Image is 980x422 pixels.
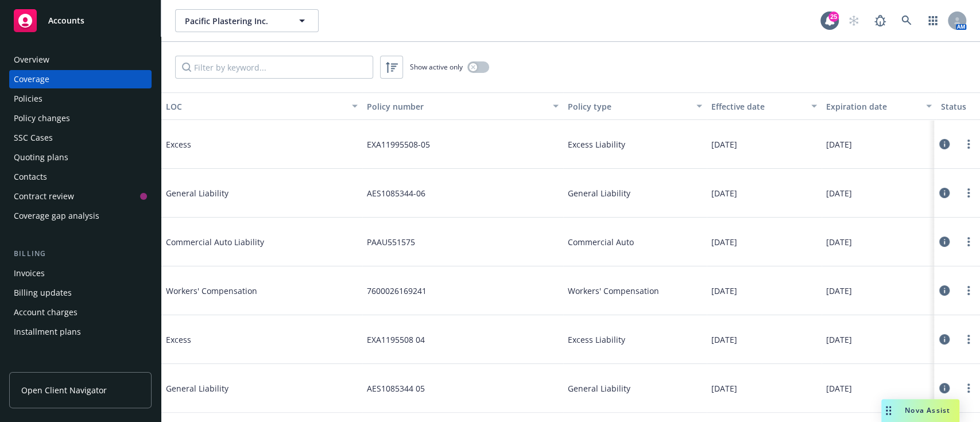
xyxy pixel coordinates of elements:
a: Quoting plans [9,148,152,167]
button: Policy number [362,92,563,120]
a: more [962,186,975,200]
span: General Liability [166,187,338,199]
a: Coverage [9,70,152,88]
span: Commercial Auto Liability [166,236,338,248]
span: 7600026169241 [367,285,427,297]
div: Billing [9,248,152,260]
span: [DATE] [711,138,737,150]
div: Effective date [711,100,804,113]
a: Invoices [9,264,152,282]
button: Policy type [563,92,707,120]
div: Installment plans [14,323,81,341]
a: Policy changes [9,109,152,127]
div: Contract review [14,187,74,206]
div: Invoices [14,264,45,282]
div: Policies [14,90,42,108]
div: SSC Cases [14,129,53,147]
div: Expiration date [826,100,919,113]
span: Pacific Plastering Inc. [185,15,284,27]
a: more [962,137,975,151]
div: Overview [14,51,49,69]
a: more [962,284,975,297]
button: LOC [161,92,362,120]
span: [DATE] [711,334,737,346]
button: Nova Assist [881,399,959,422]
span: [DATE] [826,236,852,248]
div: Drag to move [881,399,896,422]
a: Billing updates [9,284,152,302]
span: [DATE] [826,334,852,346]
div: LOC [166,100,345,113]
button: Pacific Plastering Inc. [175,9,319,32]
a: more [962,235,975,249]
div: Account charges [14,303,78,322]
div: Policy type [568,100,690,113]
span: [DATE] [711,382,737,394]
a: Overview [9,51,152,69]
a: Switch app [921,9,944,32]
div: Billing updates [14,284,72,302]
span: [DATE] [826,285,852,297]
span: Excess Liability [568,334,625,346]
a: Contract review [9,187,152,206]
a: SSC Cases [9,129,152,147]
span: [DATE] [826,382,852,394]
span: Excess [166,138,338,150]
a: Account charges [9,303,152,322]
a: Search [895,9,918,32]
span: [DATE] [711,187,737,199]
button: Expiration date [822,92,936,120]
a: Installment plans [9,323,152,341]
div: 25 [828,11,839,22]
span: Accounts [48,16,84,25]
span: Excess Liability [568,138,625,150]
span: Workers' Compensation [568,285,659,297]
span: [DATE] [826,187,852,199]
span: Excess [166,334,338,346]
span: Commercial Auto [568,236,634,248]
button: Effective date [707,92,822,120]
span: AES1085344 05 [367,382,425,394]
a: Accounts [9,5,152,37]
a: more [962,381,975,395]
a: Start snowing [842,9,865,32]
div: Contacts [14,168,47,186]
div: Coverage [14,70,49,88]
input: Filter by keyword... [175,56,373,79]
a: Coverage gap analysis [9,207,152,225]
span: Show active only [410,62,463,72]
span: EXA11995508-05 [367,138,430,150]
div: Coverage gap analysis [14,207,99,225]
span: PAAU551575 [367,236,415,248]
div: Policy changes [14,109,70,127]
span: Nova Assist [905,405,950,415]
span: [DATE] [711,236,737,248]
span: AES1085344-06 [367,187,425,199]
span: [DATE] [711,285,737,297]
a: Report a Bug [869,9,892,32]
span: EXA1195508 04 [367,334,425,346]
span: Open Client Navigator [21,384,107,396]
span: General Liability [568,187,630,199]
span: General Liability [568,382,630,394]
div: Quoting plans [14,148,68,167]
span: [DATE] [826,138,852,150]
span: General Liability [166,382,338,394]
a: Contacts [9,168,152,186]
a: more [962,332,975,346]
a: Policies [9,90,152,108]
div: Policy number [367,100,546,113]
span: Workers' Compensation [166,285,338,297]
